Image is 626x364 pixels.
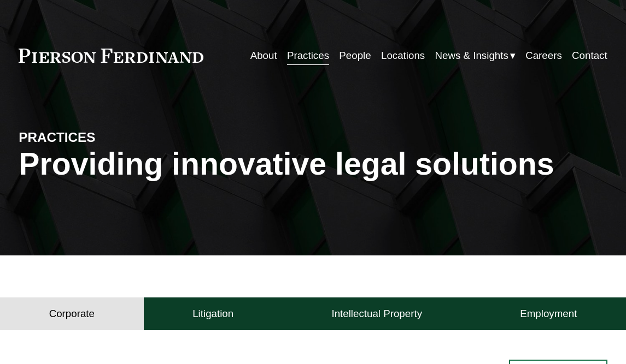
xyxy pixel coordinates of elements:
[525,45,562,65] a: Careers
[572,45,607,65] a: Contact
[331,307,422,320] h4: Intellectual Property
[435,45,515,65] a: folder dropdown
[520,307,577,320] h4: Employment
[287,45,329,65] a: Practices
[19,146,607,182] h1: Providing innovative legal solutions
[19,129,166,146] h4: PRACTICES
[339,45,371,65] a: People
[435,46,508,65] span: News & Insights
[250,45,277,65] a: About
[192,307,233,320] h4: Litigation
[49,307,95,320] h4: Corporate
[381,45,425,65] a: Locations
